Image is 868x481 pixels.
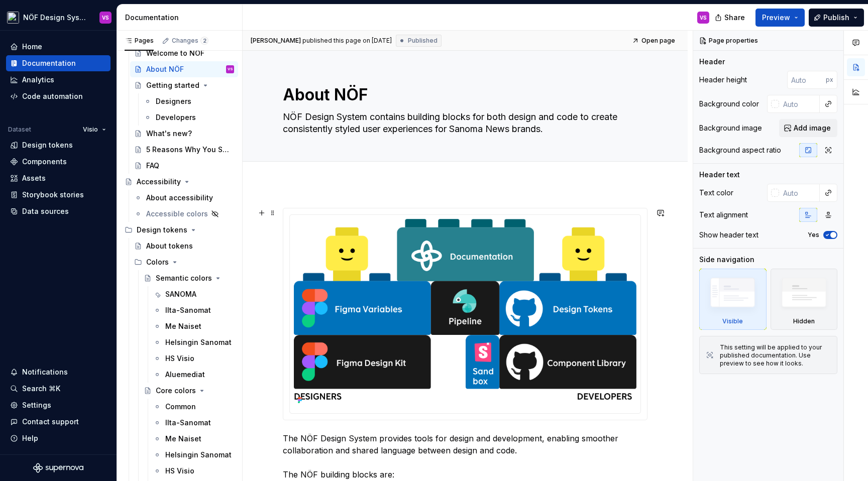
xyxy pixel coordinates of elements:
div: Changes [172,37,208,45]
div: Text color [699,188,733,198]
div: Visible [722,317,743,325]
span: Preview [762,13,790,23]
a: Open page [629,34,680,48]
div: Documentation [22,58,76,68]
a: What's new? [130,126,238,142]
div: Ilta-Sanomat [165,305,211,315]
p: px [826,76,833,84]
div: Welcome to NÖF [146,48,204,58]
a: Code automation [6,88,111,104]
a: Home [6,39,111,55]
a: About tokens [130,238,238,254]
div: VS [228,64,233,74]
div: About tokens [146,241,193,251]
div: Ilta-Sanomat [165,418,211,428]
div: Accessible colors [146,209,208,219]
img: 65b32fb5-5655-43a8-a471-d2795750ffbf.png [7,12,19,24]
span: Published [408,37,438,45]
div: Design tokens [121,222,238,238]
div: Background color [699,99,759,109]
button: Visio [78,123,111,137]
input: Auto [779,184,820,202]
a: HS Visio [149,463,238,479]
div: Background image [699,123,762,133]
a: HS Visio [149,350,238,367]
div: About accessibility [146,193,213,203]
input: Auto [779,95,820,113]
div: This setting will be applied to your published documentation. Use preview to see how it looks. [720,343,831,368]
a: Semantic colors [140,270,238,286]
div: Hidden [771,269,838,330]
a: Core colors [140,383,238,399]
a: SANOMA [149,286,238,302]
div: What's new? [146,129,192,139]
div: Common [165,402,196,412]
div: published this page on [DATE] [302,37,392,45]
div: Colors [146,257,169,267]
span: 2 [200,37,208,45]
textarea: About NÖF [281,83,645,107]
div: Documentation [125,13,238,23]
div: Core colors [156,386,196,396]
button: Publish [809,9,864,27]
div: Storybook stories [22,190,84,200]
button: Help [6,430,111,446]
a: Design tokens [6,137,111,153]
div: Background aspect ratio [699,145,781,155]
a: Storybook stories [6,187,111,203]
a: Accessibility [121,174,238,190]
a: Ilta-Sanomat [149,415,238,431]
div: Side navigation [699,255,754,265]
svg: Supernova Logo [33,463,83,473]
span: Add image [794,123,831,133]
span: Publish [823,13,849,23]
div: Analytics [22,75,54,85]
div: VS [102,14,109,22]
div: HS Visio [165,353,194,364]
div: Settings [22,400,51,410]
label: Yes [808,231,819,239]
div: HS Visio [165,466,194,476]
a: Common [149,399,238,415]
button: Preview [755,9,805,27]
div: 5 Reasons Why You Should Be a Design System Advocate [146,145,229,155]
p: The NÖF Design System provides tools for design and development, enabling smoother collaboration ... [283,432,647,480]
div: Contact support [22,417,79,427]
a: Components [6,154,111,170]
div: VS [700,14,707,22]
div: Data sources [22,206,69,216]
a: About NÖFVS [130,61,238,77]
span: Visio [83,126,98,134]
div: Visible [699,269,767,330]
div: Designers [156,96,191,106]
a: Helsingin Sanomat [149,447,238,463]
div: Getting started [146,80,199,90]
a: Getting started [130,77,238,93]
textarea: NÖF Design System contains building blocks for both design and code to create consistently styled... [281,109,645,137]
div: Show header text [699,230,758,240]
button: Share [710,9,751,27]
div: Notifications [22,367,68,377]
a: Designers [140,93,238,109]
div: Components [22,157,67,167]
button: NÖF Design SystemVS [2,7,115,28]
div: NÖF Design System [23,13,87,23]
div: Assets [22,173,46,183]
div: Me Naiset [165,434,201,444]
div: About NÖF [146,64,184,74]
div: Developers [156,112,196,123]
div: Header [699,57,725,67]
div: Text alignment [699,210,748,220]
div: Aluemediat [165,370,205,380]
span: [PERSON_NAME] [251,37,301,45]
button: Contact support [6,414,111,430]
div: Accessibility [137,177,181,187]
div: Dataset [8,126,31,134]
a: Welcome to NÖF [130,45,238,61]
a: Settings [6,397,111,413]
div: SANOMA [165,289,196,299]
span: Open page [641,37,675,45]
div: Header text [699,170,740,180]
div: Design tokens [137,225,187,235]
div: Hidden [793,317,815,325]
